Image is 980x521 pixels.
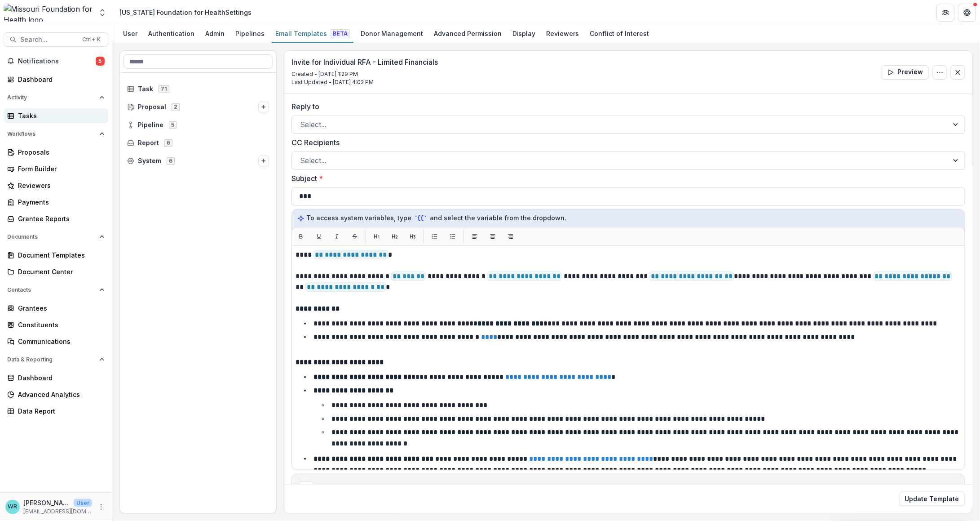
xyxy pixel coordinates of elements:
a: Tasks [4,108,108,123]
div: Task71 [124,82,273,96]
div: Document Center [18,267,101,276]
div: Donor Management [357,27,427,40]
a: Document Templates [4,248,108,263]
div: Document Templates [18,250,101,260]
a: Advanced Permission [430,25,505,43]
span: Proposal [138,103,166,111]
div: Dashboard [18,75,101,84]
button: Search... [4,32,108,47]
span: 5 [169,121,177,129]
div: Proposals [18,147,101,157]
a: User [119,25,141,43]
div: Form Builder [18,164,101,174]
p: [EMAIL_ADDRESS][DOMAIN_NAME] [23,508,92,516]
button: Options [933,65,947,80]
span: 6 [167,157,175,165]
span: Documents [7,234,96,240]
span: Data & Reporting [7,356,96,363]
button: Underline [312,229,326,244]
button: Open Data & Reporting [4,352,108,367]
div: Proposal2Options [124,100,273,114]
button: Close [951,65,965,80]
a: Form Builder [4,161,108,176]
code: `{{` [413,214,428,223]
button: Open Contacts [4,283,108,297]
div: System6Options [124,154,273,168]
span: 2 [172,103,180,111]
div: Communications [18,337,101,346]
div: Constituents [18,320,101,330]
span: Contacts [7,287,96,293]
div: Grantees [18,303,101,313]
a: Dashboard [4,72,108,87]
button: Align left [468,229,482,244]
span: Activity [7,94,96,101]
a: Admin [202,25,228,43]
label: Subject [291,173,960,184]
a: Reviewers [543,25,583,43]
div: Email Templates [272,27,353,40]
span: Workflows [7,131,96,137]
button: Update Template [899,492,965,506]
div: Advanced Permission [430,27,505,40]
button: Strikethrough [348,229,362,244]
a: Dashboard [4,370,108,385]
button: Align right [503,229,518,244]
span: Report [138,139,159,147]
button: More [96,502,106,512]
span: Task [138,85,153,93]
button: Open Documents [4,230,108,244]
span: Search... [20,36,77,44]
button: Notifications5 [4,54,108,68]
a: Pipelines [232,25,268,43]
h3: Invite for Individual RFA - Limited Financials [291,58,438,67]
nav: breadcrumb [116,6,255,19]
span: System [138,157,161,165]
a: Display [509,25,539,43]
button: Options [258,156,269,166]
a: Advanced Analytics [4,387,108,402]
div: Pipeline5 [124,118,273,132]
button: Preview [881,65,929,80]
div: Payments [18,197,101,207]
a: Data Report [4,404,108,419]
span: Beta [331,29,350,38]
div: Pipelines [232,27,268,40]
p: None [317,483,400,494]
label: CC Recipients [291,137,960,148]
img: Missouri Foundation for Health logo [4,4,93,22]
div: Admin [202,27,228,40]
button: Add attachment [299,481,313,496]
div: Wendy Rohrbach [8,504,18,510]
button: Open Workflows [4,127,108,141]
a: Donor Management [357,25,427,43]
button: Get Help [958,4,976,22]
div: Reviewers [18,181,101,190]
p: Created - [DATE] 1:29 PM [291,70,438,78]
a: Payments [4,195,108,209]
button: H1 [370,229,384,244]
div: Grantee Reports [18,214,101,223]
div: Conflict of Interest [587,27,653,40]
button: List [428,229,442,244]
button: Open entity switcher [96,4,109,22]
button: Open Activity [4,90,108,105]
label: Reply to [291,101,960,112]
p: Last Updated - [DATE] 4:02 PM [291,78,438,86]
div: Authentication [145,27,198,40]
div: [US_STATE] Foundation for Health Settings [119,8,252,17]
div: Tasks [18,111,101,120]
button: Align center [486,229,500,244]
a: Grantees [4,301,108,316]
a: Conflict of Interest [587,25,653,43]
button: Partners [937,4,955,22]
div: Ctrl + K [80,35,102,45]
div: Reviewers [543,27,583,40]
button: List [446,229,460,244]
span: 5 [96,57,105,66]
button: Bold [294,229,308,244]
button: H3 [406,229,420,244]
a: Document Center [4,264,108,279]
button: Italic [330,229,344,244]
a: Grantee Reports [4,211,108,226]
